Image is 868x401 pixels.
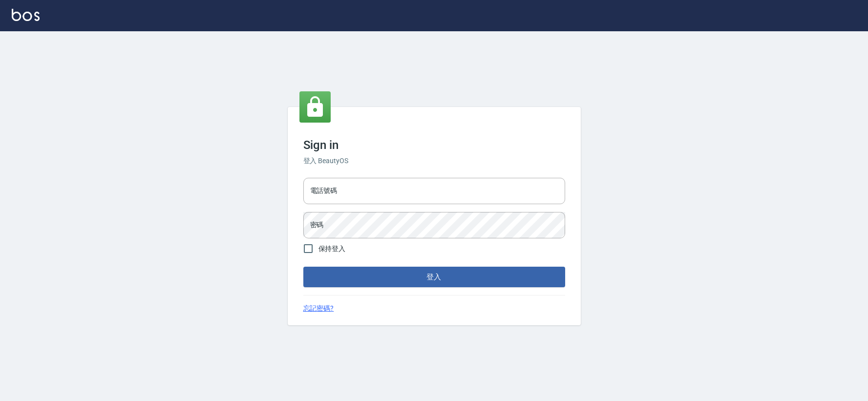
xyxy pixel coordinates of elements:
h6: 登入 BeautyOS [303,156,565,166]
img: Logo [12,9,40,21]
a: 忘記密碼? [303,303,334,314]
span: 保持登入 [318,244,346,254]
h3: Sign in [303,138,565,152]
button: 登入 [303,267,565,287]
